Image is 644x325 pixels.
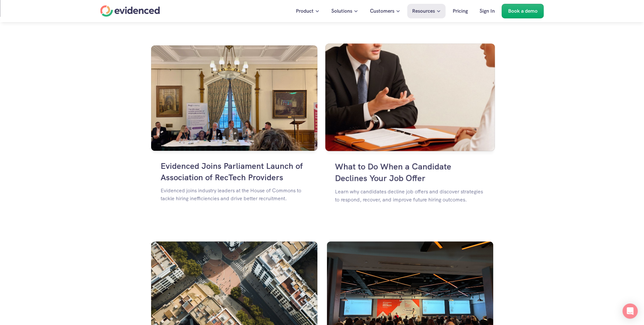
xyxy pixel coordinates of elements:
div: Open Intercom Messenger [622,303,638,319]
h4: Evidenced Joins Parliament Launch of Association of RecTech Providers [161,160,308,183]
a: Book a demo [502,4,544,18]
p: Learn why candidates decline job offers and discover strategies to respond, recover, and improve ... [335,187,485,204]
img: Panel discussion in a highly decorated room [151,45,317,151]
p: Pricing [453,7,468,15]
a: Home [100,5,160,17]
p: Resources [412,7,435,15]
img: Man and woman sitting across each other at a desk talking over a document [325,43,495,151]
p: Evidenced joins industry leaders at the House of Commons to tackle hiring inefficiencies and driv... [161,186,308,202]
p: Book a demo [508,7,538,15]
p: Solutions [331,7,352,15]
a: Man and woman sitting across each other at a desk talking over a documentWhat to Do When a Candid... [325,43,495,234]
p: Sign In [480,7,495,15]
p: Customers [370,7,394,15]
p: Product [296,7,314,15]
a: Panel discussion in a highly decorated roomEvidenced Joins Parliament Launch of Association of Re... [151,45,317,232]
a: Sign In [475,4,500,18]
a: Pricing [448,4,473,18]
h4: What to Do When a Candidate Declines Your Job Offer [335,161,485,184]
